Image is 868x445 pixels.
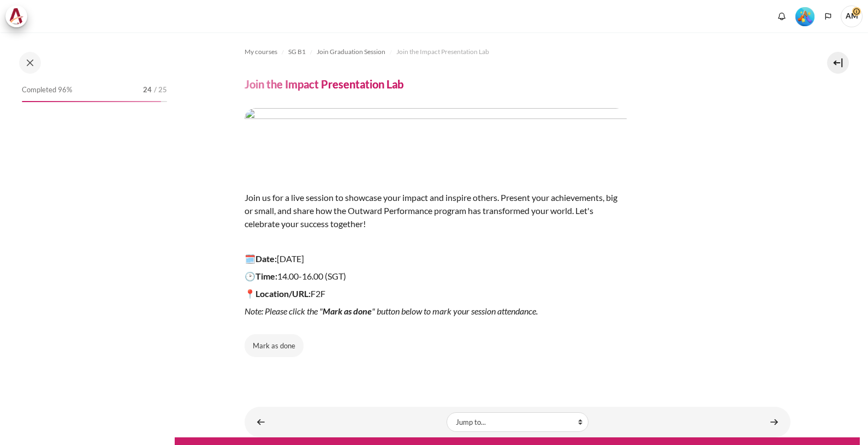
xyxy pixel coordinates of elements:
strong: 📍Location/URL: [245,288,311,299]
nav: Navigation bar [245,43,790,61]
button: Mark Join the Impact Presentation Lab as done [245,334,304,357]
strong: Mark as done [323,306,372,316]
img: Architeck [9,8,24,25]
h4: Join the Impact Presentation Lab [245,77,403,91]
div: 96% [22,101,161,102]
a: ◄ Level 2 Certificate: Graduate with Distinction [250,411,272,432]
span: Join us for a live session to showcase your impact and inspire others. Present your achievements,... [245,192,617,229]
a: Join the Impact Presentation Lab [396,45,489,58]
a: Download Keep Turning Outward Guide ► [763,411,785,432]
strong: 🗓️Date: [245,253,277,264]
a: User menu [841,5,863,27]
img: Level #5 [795,7,815,26]
span: / 25 [154,85,167,96]
a: Level #5 [791,6,819,26]
span: Completed 96% [22,85,72,96]
p: [DATE] [245,252,627,265]
span: Join Graduation Session [317,47,385,57]
span: 14.00-16.00 (SGT) [245,271,346,281]
a: Architeck Architeck [5,5,33,27]
span: 24 [143,85,152,96]
span: AM [841,5,863,27]
div: Show notification window with no new notifications [774,8,790,25]
span: SG B1 [288,47,306,57]
button: Languages [820,8,836,25]
a: Join Graduation Session [317,45,385,58]
strong: 🕑Time: [245,271,277,281]
em: Note: Please click the " " button below to mark your session attendance. [245,306,538,316]
span: My courses [245,47,277,57]
iframe: Join the Impact Presentation Lab [245,373,790,374]
div: Level #5 [795,6,815,26]
a: My courses [245,45,277,58]
p: F2F [245,287,627,300]
section: Content [175,32,860,437]
a: SG B1 [288,45,306,58]
span: Join the Impact Presentation Lab [396,47,489,57]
